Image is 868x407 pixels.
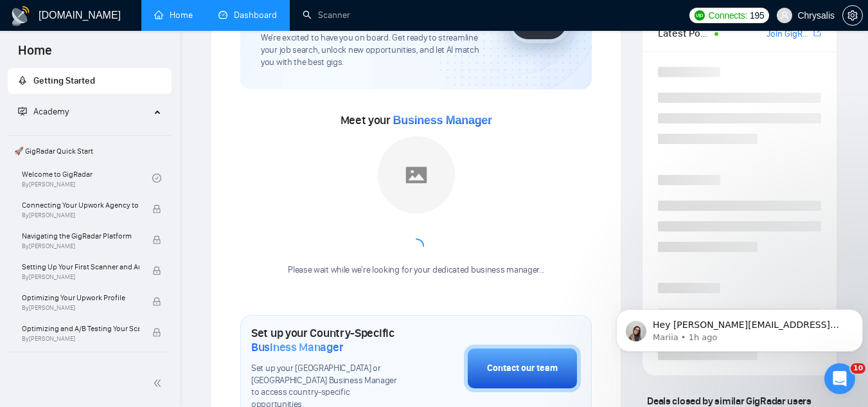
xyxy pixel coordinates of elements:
div: Contact our team [487,361,558,375]
span: lock [152,204,161,213]
span: user [780,11,789,20]
span: By [PERSON_NAME] [22,273,139,281]
span: 10 [851,363,865,374]
span: Home [8,41,62,68]
span: Connects: [709,8,747,23]
span: lock [152,266,161,275]
span: lock [152,235,161,244]
a: Welcome to GigRadarBy[PERSON_NAME] [22,164,152,192]
span: Academy [18,106,69,117]
iframe: Intercom live chat [824,363,855,394]
span: check-circle [152,174,161,183]
span: lock [152,328,161,337]
span: Meet your [341,113,492,127]
span: Optimizing and A/B Testing Your Scanner for Better Results [22,322,139,335]
span: By [PERSON_NAME] [22,304,139,312]
span: We're excited to have you on board. Get ready to streamline your job search, unlock new opportuni... [261,32,486,69]
a: dashboardDashboard [218,10,277,21]
span: Latest Posts from the GigRadar Community [658,25,711,41]
a: Join GigRadar Slack Community [766,27,811,41]
h1: Set up your Country-Specific [251,326,400,354]
span: 👑 Agency Success with GigRadar [9,355,170,381]
span: loading [409,239,424,254]
a: export [813,27,821,39]
span: Navigating the GigRadar Platform [22,230,139,242]
span: Connecting Your Upwork Agency to GigRadar [22,199,139,212]
img: placeholder.png [378,136,455,213]
span: Business Manager [251,340,343,354]
a: homeHome [154,10,193,21]
span: Getting Started [33,75,95,86]
li: Getting Started [8,68,172,94]
span: export [813,28,821,38]
span: lock [152,297,161,306]
img: upwork-logo.png [695,10,705,21]
span: By [PERSON_NAME] [22,335,139,343]
img: logo [10,6,31,26]
span: rocket [18,76,27,85]
span: By [PERSON_NAME] [22,242,139,250]
span: 🚀 GigRadar Quick Start [9,138,170,164]
span: By [PERSON_NAME] [22,212,139,219]
iframe: Intercom notifications message [611,282,868,372]
span: Business Manager [393,114,492,127]
span: setting [843,10,862,21]
span: fund-projection-screen [18,107,27,116]
span: double-left [153,377,166,390]
button: setting [842,5,863,26]
button: Contact our team [464,345,581,392]
a: searchScanner [303,10,350,21]
span: 195 [750,8,764,23]
span: Academy [33,106,69,117]
div: Please wait while we're looking for your dedicated business manager... [280,264,552,276]
span: Setting Up Your First Scanner and Auto-Bidder [22,260,139,273]
span: Optimizing Your Upwork Profile [22,291,139,304]
a: setting [842,10,863,21]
